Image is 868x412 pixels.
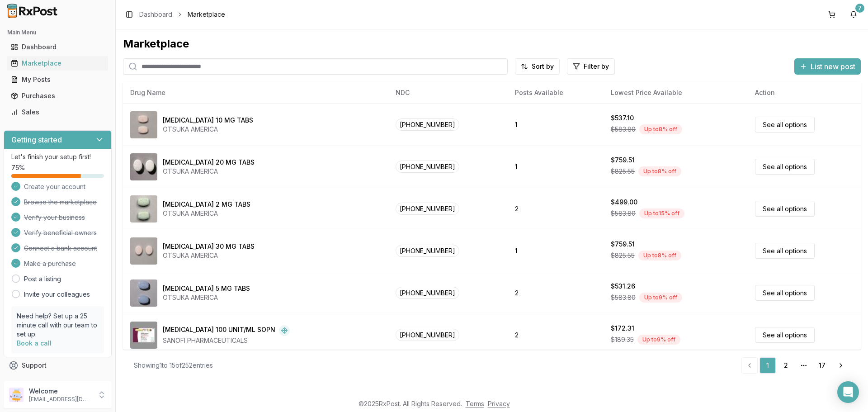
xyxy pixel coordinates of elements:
[11,75,104,84] div: My Posts
[11,43,104,52] div: Dashboard
[4,40,112,54] button: Dashboard
[163,325,275,336] div: [MEDICAL_DATA] 100 UNIT/ML SOPN
[638,166,681,176] div: Up to 8 % off
[396,329,459,341] span: [PHONE_NUMBER]
[508,82,604,104] th: Posts Available
[123,37,861,51] div: Marketplace
[11,108,104,117] div: Sales
[508,314,604,356] td: 2
[611,335,634,344] span: $189.35
[794,63,861,72] a: List new post
[508,104,604,146] td: 1
[759,357,776,374] a: 1
[466,400,484,407] a: Terms
[188,10,225,19] span: Marketplace
[130,322,157,349] img: Admelog SoloStar 100 UNIT/ML SOPN
[130,279,157,307] img: Abilify 5 MG TABS
[488,400,510,407] a: Privacy
[7,104,108,120] a: Sales
[9,388,24,402] img: User avatar
[130,153,157,180] img: Abilify 20 MG TABS
[755,117,815,133] a: See all options
[748,82,861,104] th: Action
[11,134,62,145] h3: Getting started
[163,209,250,218] div: OTSUKA AMERICA
[794,58,861,75] button: List new post
[532,62,554,71] span: Sort by
[755,243,815,259] a: See all options
[29,387,92,396] p: Welcome
[4,4,61,18] img: RxPost Logo
[611,114,634,123] div: $537.10
[4,89,112,103] button: Purchases
[130,237,157,265] img: Abilify 30 MG TABS
[611,282,635,291] div: $531.26
[130,195,157,223] img: Abilify 2 MG TABS
[508,146,604,188] td: 1
[741,357,850,374] nav: pagination
[611,167,635,176] span: $825.55
[4,72,112,87] button: My Posts
[778,357,794,374] a: 2
[24,213,85,222] span: Verify your business
[611,125,636,134] span: $583.80
[638,251,681,260] div: Up to 8 % off
[611,293,636,302] span: $583.80
[639,124,682,134] div: Up to 8 % off
[4,56,112,71] button: Marketplace
[130,111,157,138] img: Abilify 10 MG TABS
[584,62,609,71] span: Filter by
[396,287,459,299] span: [PHONE_NUMBER]
[163,336,290,345] div: SANOFI PHARMACEUTICALS
[11,91,104,100] div: Purchases
[139,10,225,19] nav: breadcrumb
[134,361,213,370] div: Showing 1 to 15 of 252 entries
[811,61,855,72] span: List new post
[4,357,112,374] button: Support
[139,10,172,19] a: Dashboard
[7,39,108,55] a: Dashboard
[22,377,52,386] span: Feedback
[163,158,255,167] div: [MEDICAL_DATA] 20 MG TABS
[24,198,97,207] span: Browse the marketplace
[163,200,250,209] div: [MEDICAL_DATA] 2 MG TABS
[755,285,815,301] a: See all options
[7,71,108,88] a: My Posts
[163,293,250,302] div: OTSUKA AMERICA
[163,116,253,125] div: [MEDICAL_DATA] 10 MG TABS
[755,327,815,343] a: See all options
[396,118,459,131] span: [PHONE_NUMBER]
[755,201,815,217] a: See all options
[24,228,97,237] span: Verify beneficial owners
[17,339,52,347] a: Book a call
[515,58,560,75] button: Sort by
[814,357,830,374] a: 17
[611,324,634,333] div: $172.31
[396,245,459,257] span: [PHONE_NUMBER]
[11,59,104,68] div: Marketplace
[7,88,108,104] a: Purchases
[639,208,684,218] div: Up to 15 % off
[17,312,99,339] p: Need help? Set up a 25 minute call with our team to set up.
[611,240,635,249] div: $759.51
[508,272,604,314] td: 2
[24,290,90,299] a: Invite your colleagues
[639,293,682,303] div: Up to 9 % off
[637,335,680,345] div: Up to 9 % off
[24,275,61,284] a: Post a listing
[29,396,92,403] p: [EMAIL_ADDRESS][DOMAIN_NAME]
[837,381,859,403] div: Open Intercom Messenger
[604,82,748,104] th: Lowest Price Available
[11,163,25,172] span: 75 %
[163,242,255,251] div: [MEDICAL_DATA] 30 MG TABS
[24,259,76,268] span: Make a purchase
[508,188,604,230] td: 2
[567,58,615,75] button: Filter by
[163,251,255,260] div: OTSUKA AMERICA
[4,374,112,390] button: Feedback
[396,161,459,173] span: [PHONE_NUMBER]
[24,244,97,253] span: Connect a bank account
[7,29,108,36] h2: Main Menu
[611,209,636,218] span: $583.80
[388,82,508,104] th: NDC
